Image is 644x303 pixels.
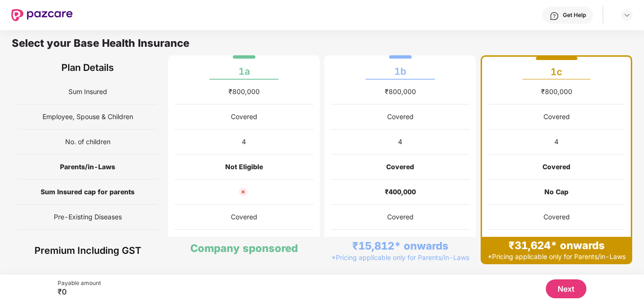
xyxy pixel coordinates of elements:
div: ₹0 [58,287,101,296]
span: Parents/in-Laws [60,158,115,176]
div: Covered [387,212,414,222]
div: ₹800,000 [229,87,260,97]
div: 4 [242,137,246,147]
div: Company sponsored [190,242,298,255]
img: not_cover_cross.svg [237,186,249,198]
div: ₹800,000 [385,87,416,97]
div: Covered [387,112,414,122]
button: Next [546,279,586,298]
div: Covered [542,162,570,172]
span: Sum Insured cap for parents [41,183,135,201]
div: ₹31,624* onwards [508,239,605,252]
div: *Pricing applicable only for Parents/in-Laws [488,252,626,261]
div: 4 [554,137,559,147]
div: Covered [543,112,570,122]
div: Payable amount [58,279,101,287]
div: No Cap [544,187,568,197]
img: svg+xml;base64,PHN2ZyBpZD0iRHJvcGRvd24tMzJ4MzIiIHhtbG5zPSJodHRwOi8vd3d3LnczLm9yZy8yMDAwL3N2ZyIgd2... [623,11,631,19]
div: Covered [543,212,570,222]
div: Covered [231,112,257,122]
div: Covered [386,162,414,172]
img: svg+xml;base64,PHN2ZyBpZD0iSGVscC0zMngzMiIgeG1sbnM9Imh0dHA6Ly93d3cudzMub3JnLzIwMDAvc3ZnIiB3aWR0aD... [550,11,559,21]
div: ₹15,812* onwards [352,239,449,252]
div: Not Eligible [225,162,263,172]
div: ₹800,000 [541,87,572,97]
span: Employee, Spouse & Children [42,108,133,126]
div: 1c [551,59,562,78]
div: Premium Including GST [18,237,157,264]
span: Sum Insured [68,83,107,101]
div: Covered [231,212,257,222]
div: *Pricing applicable only for Parents/in-Laws [331,253,469,262]
img: New Pazcare Logo [11,9,73,21]
div: Select your Base Health Insurance [12,36,632,55]
div: Plan Details [18,55,157,79]
div: ₹400,000 [385,187,416,197]
div: 1b [394,58,406,77]
div: 4 [398,137,402,147]
div: 1a [238,58,250,77]
span: No. of children [65,133,110,151]
span: Pre-Existing Diseases [54,208,122,226]
div: Get Help [563,11,586,19]
span: Waiting period [65,233,110,251]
